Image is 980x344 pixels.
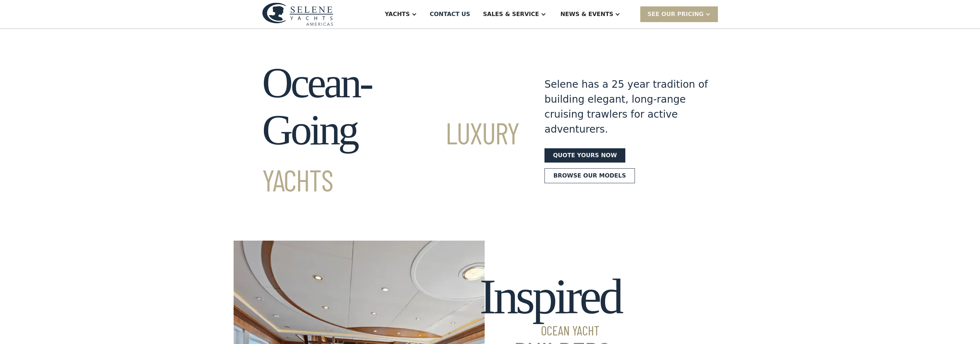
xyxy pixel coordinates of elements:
div: Sales & Service [483,10,539,19]
div: SEE Our Pricing [640,6,718,22]
div: Contact US [430,10,470,19]
span: Ocean Yacht [480,324,621,337]
div: SEE Our Pricing [647,10,704,19]
img: logo [262,2,333,26]
span: Luxury Yachts [262,114,519,197]
h1: Ocean-Going [262,60,519,201]
div: Selene has a 25 year tradition of building elegant, long-range cruising trawlers for active adven... [544,77,708,137]
a: Quote yours now [544,148,625,163]
div: Yachts [385,10,410,19]
div: News & EVENTS [561,10,614,19]
a: Browse our models [544,168,635,183]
